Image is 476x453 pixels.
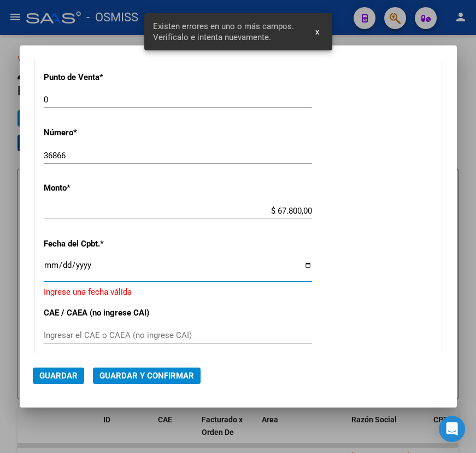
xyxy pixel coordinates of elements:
[439,416,465,442] div: Open Intercom Messenger
[39,371,78,381] span: Guardar
[44,71,161,84] p: Punto de Venta
[44,286,433,299] p: Ingrese una fecha válida
[153,21,302,43] span: Existen errores en uno o más campos. Verifícalo e intenta nuevamente.
[33,368,84,384] button: Guardar
[315,27,319,37] span: x
[44,238,161,250] p: Fecha del Cpbt.
[44,182,161,194] p: Monto
[307,22,328,42] button: x
[93,368,201,384] button: Guardar y Confirmar
[44,307,161,319] p: CAE / CAEA (no ingrese CAI)
[99,371,194,381] span: Guardar y Confirmar
[44,127,161,139] p: Número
